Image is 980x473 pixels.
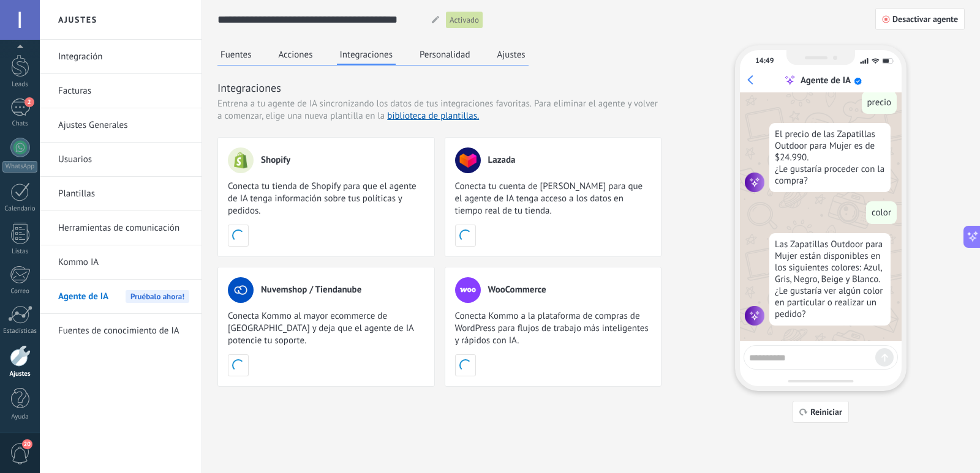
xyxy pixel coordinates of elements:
[801,75,851,86] div: Agente de IA
[58,314,189,348] a: Fuentes de conocimiento de IA
[494,45,529,64] button: Ajustes
[58,108,189,143] a: Ajustes Generales
[58,177,189,211] a: Plantillas
[58,143,189,177] a: Usuarios
[455,310,652,347] span: Conecta Kommo a la plataforma de compras de WordPress para flujos de trabajo más inteligentes y r...
[22,439,32,449] span: 20
[892,15,958,23] span: Desactivar agente
[450,14,479,26] span: Activado
[228,181,424,217] span: Conecta tu tienda de Shopify para que el agente de IA tenga información sobre tus políticas y ped...
[217,98,532,110] span: Entrena a tu agente de IA sincronizando los datos de tus integraciones favoritas.
[387,110,479,122] a: biblioteca de plantillas.
[455,181,652,217] span: Conecta tu cuenta de [PERSON_NAME] para que el agente de IA tenga acceso a los datos en tiempo re...
[2,370,38,378] div: Ajustes
[2,413,38,421] div: Ayuda
[58,74,189,108] a: Facturas
[58,40,189,74] a: Integración
[58,211,189,245] a: Herramientas de comunicación
[2,288,38,296] div: Correo
[2,120,38,128] div: Chats
[217,98,658,122] span: Para eliminar el agente y volver a comenzar, elige una nueva plantilla en la
[276,45,316,64] button: Acciones
[40,211,202,245] li: Herramientas de comunicación
[2,327,38,335] div: Estadísticas
[337,45,396,65] button: Integraciones
[126,290,189,303] span: Pruébalo ahora!
[745,173,764,192] img: agent icon
[40,245,202,280] li: Kommo IA
[2,81,38,89] div: Leads
[40,74,202,108] li: Facturas
[2,248,38,256] div: Listas
[40,280,202,314] li: Agente de IA
[866,201,897,224] div: color
[769,123,891,192] div: El precio de las Zapatillas Outdoor para Mujer es de $24.990. ¿Le gustaría proceder con la compra?
[58,280,189,314] a: Agente de IAPruébalo ahora!
[217,45,255,64] button: Fuentes
[40,143,202,177] li: Usuarios
[228,310,424,347] span: Conecta Kommo al mayor ecommerce de [GEOGRAPHIC_DATA] y deja que el agente de IA potencie tu sopo...
[58,245,189,280] a: Kommo IA
[875,8,965,30] button: Desactivar agente
[40,177,202,211] li: Plantillas
[417,45,473,64] button: Personalidad
[40,108,202,143] li: Ajustes Generales
[2,205,38,213] div: Calendario
[810,408,842,416] span: Reiniciar
[2,161,37,173] div: WhatsApp
[862,91,897,114] div: precio
[793,401,849,423] button: Reiniciar
[261,284,361,296] span: Nuvemshop / Tiendanube
[755,56,774,65] div: 14:49
[24,97,34,107] span: 2
[488,154,516,166] span: Lazada
[745,306,764,326] img: agent icon
[40,40,202,74] li: Integración
[769,233,891,326] div: Las Zapatillas Outdoor para Mujer están disponibles en los siguientes colores: Azul, Gris, Negro,...
[40,314,202,348] li: Fuentes de conocimiento de IA
[217,80,661,95] h3: Integraciones
[261,154,290,166] span: Shopify
[58,280,108,314] span: Agente de IA
[488,284,546,296] span: WooCommerce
